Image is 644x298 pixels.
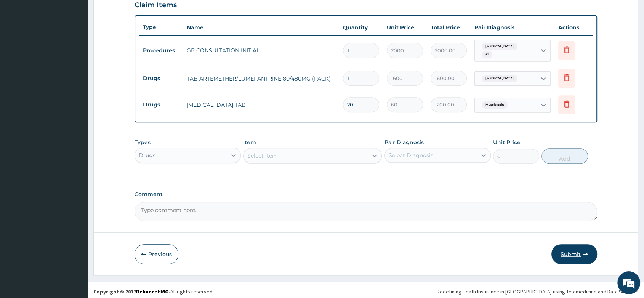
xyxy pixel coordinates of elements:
th: Type [139,20,183,34]
div: Select Diagnosis [389,151,433,159]
div: Chat with us now [40,43,128,53]
th: Pair Diagnosis [471,20,554,35]
td: TAB ARTEMETHER/LUMEFANTRINE 80/480MG (PACK) [183,71,339,86]
strong: Copyright © 2017 . [93,288,170,295]
td: Procedures [139,43,183,58]
label: Unit Price [493,139,521,146]
label: Types [135,139,151,146]
h3: Claim Items [135,1,177,10]
div: Drugs [139,151,155,159]
div: Minimize live chat window [125,4,143,22]
textarea: Type your message and hit 'Enter' [4,208,145,235]
th: Total Price [427,20,471,35]
button: Submit [551,244,597,264]
td: Drugs [139,98,183,112]
a: RelianceHMO [136,288,169,295]
th: Quantity [339,20,383,35]
td: GP CONSULTATION INITIAL [183,43,339,58]
span: We're online! [44,96,105,173]
td: [MEDICAL_DATA] TAB [183,97,339,113]
span: Muscle pain [482,101,508,109]
label: Pair Diagnosis [384,139,424,146]
span: [MEDICAL_DATA] [482,43,517,50]
img: d_794563401_company_1708531726252_794563401 [14,38,31,57]
span: + 1 [482,51,492,58]
span: [MEDICAL_DATA] [482,75,517,82]
div: Redefining Heath Insurance in [GEOGRAPHIC_DATA] using Telemedicine and Data Science! [437,288,638,295]
button: Previous [135,244,178,264]
th: Unit Price [383,20,427,35]
th: Name [183,20,339,35]
label: Item [243,139,256,146]
td: Drugs [139,71,183,85]
button: Add [541,148,588,164]
label: Comment [135,191,597,198]
th: Actions [554,20,593,35]
div: Select Item [247,152,278,159]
